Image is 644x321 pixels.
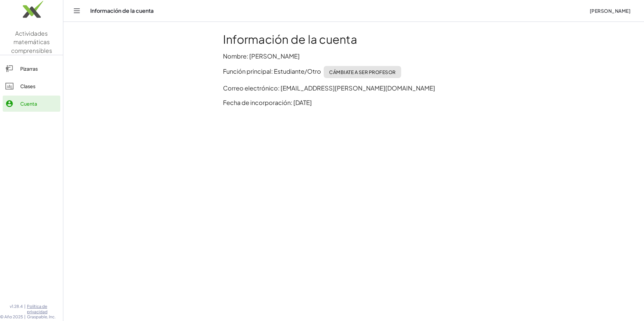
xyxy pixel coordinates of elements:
[27,314,63,320] span: Graspable, Inc.
[589,8,631,14] font: [PERSON_NAME]
[20,100,58,108] div: Cuenta
[10,304,23,314] span: v1.28.4
[223,33,484,46] h1: Información de la cuenta
[223,51,484,61] p: Nombre: [PERSON_NAME]
[20,82,58,90] div: Clases
[24,304,26,314] span: |
[24,314,26,320] span: |
[71,5,82,16] button: Alternar navegación
[20,65,58,73] div: Pizarras
[223,98,484,107] p: Fecha de incorporación: [DATE]
[11,30,52,54] span: Actividades matemáticas comprensibles
[3,96,60,112] a: Cuenta
[3,78,60,94] a: Clases
[324,66,401,78] button: Cámbiate a ser profesor
[584,5,636,17] button: [PERSON_NAME]
[27,304,63,314] a: Política de privacidad
[223,67,321,75] font: Función principal: Estudiante/Otro
[3,61,60,77] a: Pizarras
[329,69,396,75] font: Cámbiate a ser profesor
[223,83,484,93] p: Correo electrónico: [EMAIL_ADDRESS][PERSON_NAME][DOMAIN_NAME]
